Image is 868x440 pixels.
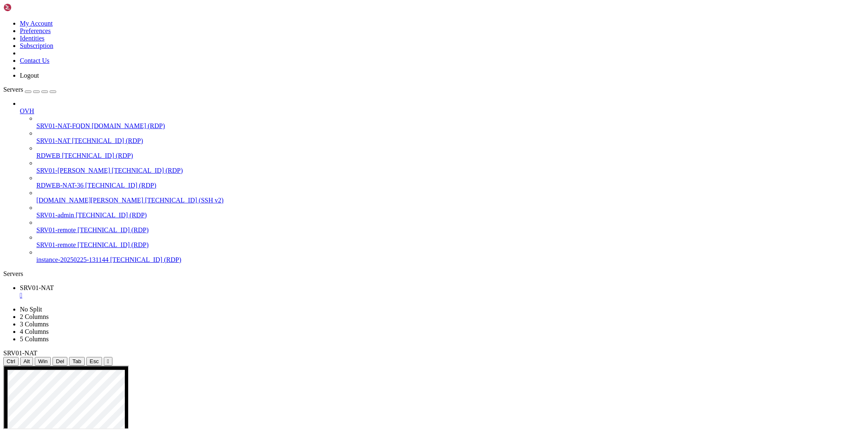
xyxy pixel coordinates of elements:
span: [DOMAIN_NAME] (RDP) [92,122,165,129]
span: Esc [90,358,99,364]
span: SRV01-NAT [36,137,70,144]
span: SRV01-NAT [20,284,54,291]
span: [TECHNICAL_ID] (RDP) [76,212,147,219]
span: [DOMAIN_NAME][PERSON_NAME] [36,197,143,204]
a: 4 Columns [20,328,49,335]
li: SRV01-remote [TECHNICAL_ID] (RDP) [36,219,865,234]
button:  [104,357,112,366]
span: [TECHNICAL_ID] (RDP) [85,182,156,189]
span: [TECHNICAL_ID] (RDP) [72,137,143,144]
a: My Account [20,20,53,27]
span: SRV01-remote [36,226,76,233]
button: Del [52,357,67,366]
a: Preferences [20,27,51,34]
li: SRV01-NAT [TECHNICAL_ID] (RDP) [36,130,865,145]
span: [TECHNICAL_ID] (RDP) [78,226,149,233]
li: SRV01-admin [TECHNICAL_ID] (RDP) [36,204,865,219]
li: [DOMAIN_NAME][PERSON_NAME] [TECHNICAL_ID] (SSH v2) [36,189,865,204]
span: Tab [72,358,81,364]
a: Servers [3,86,56,93]
a: SRV01-NAT [TECHNICAL_ID] (RDP) [36,137,865,145]
a: [DOMAIN_NAME][PERSON_NAME] [TECHNICAL_ID] (SSH v2) [36,197,865,204]
span: Del [56,358,64,364]
a: No Split [20,306,42,313]
a: SRV01-remote [TECHNICAL_ID] (RDP) [36,241,865,249]
a: instance-20250225-131144 [TECHNICAL_ID] (RDP) [36,256,865,264]
span: SRV01-remote [36,241,76,248]
span: SRV01-NAT [3,350,37,357]
div: Servers [3,270,865,278]
button: Alt [20,357,33,366]
li: SRV01-NAT-FQDN [DOMAIN_NAME] (RDP) [36,115,865,130]
button: Ctrl [3,357,19,366]
span: Win [38,358,48,364]
a: RDWEB-NAT-36 [TECHNICAL_ID] (RDP) [36,182,865,189]
a: Logout [20,72,39,79]
a: SRV01-NAT-FQDN [DOMAIN_NAME] (RDP) [36,122,865,130]
span: Servers [3,86,23,93]
a: Contact Us [20,57,50,64]
li: SRV01-remote [TECHNICAL_ID] (RDP) [36,234,865,249]
span: SRV01-NAT-FQDN [36,122,90,129]
button: Esc [86,357,102,366]
li: instance-20250225-131144 [TECHNICAL_ID] (RDP) [36,249,865,264]
span: SRV01-[PERSON_NAME] [36,167,110,174]
li: SRV01-[PERSON_NAME] [TECHNICAL_ID] (RDP) [36,159,865,174]
li: OVH [20,100,865,264]
a: SRV01-NAT [20,284,865,299]
li: RDWEB [TECHNICAL_ID] (RDP) [36,145,865,159]
a: SRV01-remote [TECHNICAL_ID] (RDP) [36,226,865,234]
a: 2 Columns [20,313,49,320]
span: [TECHNICAL_ID] (SSH v2) [145,197,224,204]
a: 3 Columns [20,321,49,328]
a: SRV01-admin [TECHNICAL_ID] (RDP) [36,212,865,219]
a: Identities [20,35,45,42]
span: instance-20250225-131144 [36,256,108,263]
button: Tab [69,357,85,366]
a: OVH [20,107,865,115]
span: RDWEB [36,152,60,159]
span: Alt [24,358,30,364]
span: RDWEB-NAT-36 [36,182,83,189]
a: SRV01-[PERSON_NAME] [TECHNICAL_ID] (RDP) [36,167,865,174]
a: Subscription [20,42,53,49]
span: Ctrl [7,358,15,364]
button: Win [35,357,51,366]
span: [TECHNICAL_ID] (RDP) [62,152,133,159]
li: RDWEB-NAT-36 [TECHNICAL_ID] (RDP) [36,174,865,189]
span: SRV01-admin [36,212,74,219]
a: RDWEB [TECHNICAL_ID] (RDP) [36,152,865,159]
span: [TECHNICAL_ID] (RDP) [78,241,149,248]
div:  [107,358,109,364]
span: [TECHNICAL_ID] (RDP) [112,167,183,174]
span: [TECHNICAL_ID] (RDP) [110,256,181,263]
span: OVH [20,107,34,114]
img: Shellngn [3,3,51,12]
a:  [20,292,865,299]
a: 5 Columns [20,335,49,342]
